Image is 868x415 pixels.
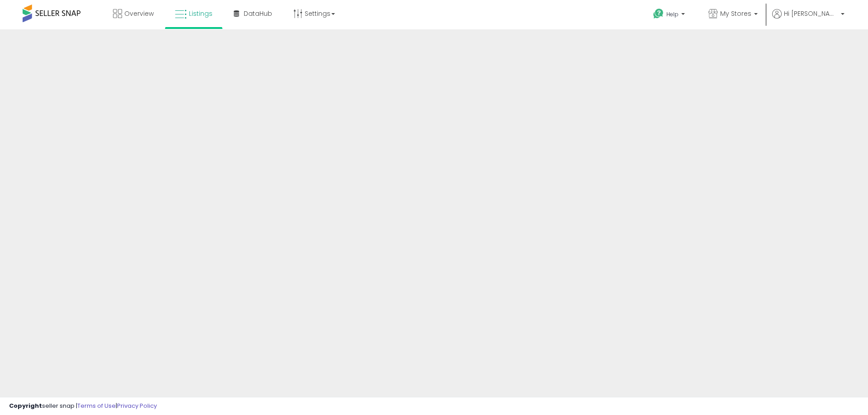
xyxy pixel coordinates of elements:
span: Overview [124,9,154,18]
a: Hi [PERSON_NAME] [772,9,844,29]
a: Help [646,1,694,29]
span: DataHub [244,9,272,18]
div: seller snap | | [9,402,157,410]
span: Listings [189,9,212,18]
span: Help [666,10,679,18]
span: My Stores [720,9,751,18]
i: Get Help [653,8,664,19]
strong: Copyright [9,401,42,410]
a: Privacy Policy [117,401,157,410]
span: Hi [PERSON_NAME] [784,9,838,18]
a: Terms of Use [77,401,116,410]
